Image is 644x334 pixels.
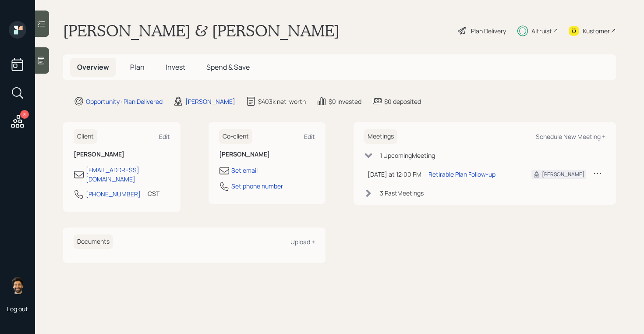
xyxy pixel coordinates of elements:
div: Edit [159,132,170,141]
div: [PERSON_NAME] [185,97,235,106]
div: [PHONE_NUMBER] [86,189,141,199]
img: eric-schwartz-headshot.png [9,277,26,294]
div: Kustomer [583,26,610,36]
div: $0 deposited [384,97,421,106]
div: $0 invested [329,97,361,106]
div: [EMAIL_ADDRESS][DOMAIN_NAME] [86,165,170,184]
h6: Documents [74,235,113,249]
h6: [PERSON_NAME] [219,151,315,158]
div: Schedule New Meeting + [536,132,605,141]
div: Set email [231,166,258,175]
div: Altruist [531,26,552,36]
h6: Co-client [219,129,252,144]
div: [PERSON_NAME] [542,171,584,178]
h6: Meetings [364,129,397,144]
span: Overview [77,62,109,72]
div: 8 [20,110,29,119]
h6: [PERSON_NAME] [74,151,170,158]
div: Set phone number [231,181,283,191]
div: Plan Delivery [471,26,506,36]
div: Opportunity · Plan Delivered [86,97,163,106]
div: $403k net-worth [258,97,306,106]
h6: Client [74,129,97,144]
div: 1 Upcoming Meeting [380,151,435,160]
div: CST [148,189,159,198]
span: Plan [130,62,145,72]
span: Spend & Save [206,62,250,72]
div: Retirable Plan Follow-up [428,170,495,179]
div: 3 Past Meeting s [380,188,424,198]
div: [DATE] at 12:00 PM [368,170,421,179]
h1: [PERSON_NAME] & [PERSON_NAME] [63,21,340,40]
div: Log out [7,305,28,313]
div: Upload + [290,238,315,246]
span: Invest [166,62,185,72]
div: Edit [304,132,315,141]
